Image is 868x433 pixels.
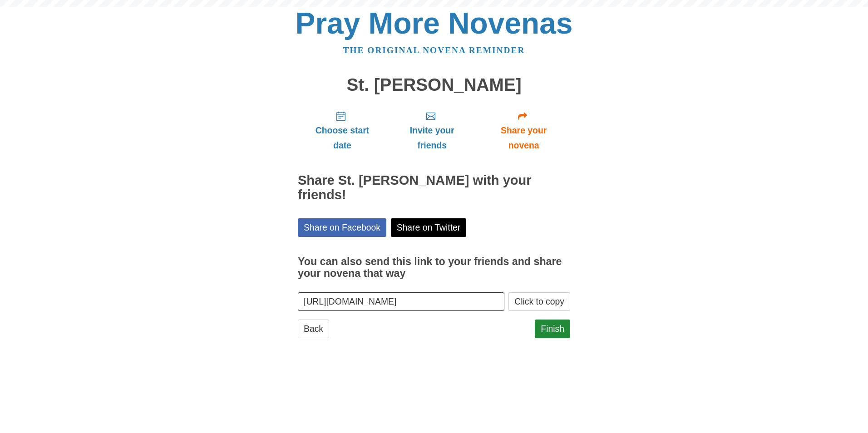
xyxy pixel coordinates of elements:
[391,218,467,237] a: Share on Twitter
[298,218,386,237] a: Share on Facebook
[307,123,378,153] span: Choose start date
[296,6,573,40] a: Pray More Novenas
[508,292,570,311] button: Click to copy
[387,103,477,157] a: Invite your friends
[477,103,570,157] a: Share your novena
[298,320,329,338] a: Back
[343,45,525,55] a: The original novena reminder
[486,123,561,153] span: Share your novena
[298,103,387,157] a: Choose start date
[396,123,468,153] span: Invite your friends
[535,320,570,338] a: Finish
[298,256,570,279] h3: You can also send this link to your friends and share your novena that way
[298,173,570,202] h2: Share St. [PERSON_NAME] with your friends!
[298,75,570,95] h1: St. [PERSON_NAME]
